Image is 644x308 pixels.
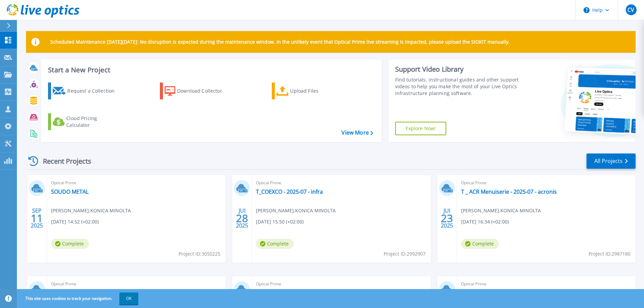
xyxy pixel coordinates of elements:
div: Find tutorials, instructional guides and other support videos to help you make the most of your L... [395,76,521,97]
a: Download Collector [160,82,235,99]
span: 28 [236,215,248,221]
span: [DATE] 15:50 (+02:00) [256,218,304,226]
span: Project ID: 2987180 [589,250,630,258]
div: JUI 2025 [440,206,453,231]
span: Complete [256,239,294,249]
span: This site uses cookies to track your navigation. [19,292,138,305]
div: Upload Files [290,84,344,98]
span: 11 [31,215,43,221]
span: Optical Prime [256,179,426,187]
span: Optical Prime [51,280,221,288]
span: [PERSON_NAME] , KONICA MINOLTA [461,207,541,214]
span: Optical Prime [461,179,631,187]
a: SOUDO METAL [51,188,89,195]
a: Upload Files [272,82,347,99]
button: OK [119,292,138,305]
span: Optical Prime [51,179,221,187]
a: Cloud Pricing Calculator [48,113,123,130]
p: Scheduled Maintenance [DATE][DATE]: No disruption is expected during the maintenance window. In t... [50,39,510,45]
span: [PERSON_NAME] , KONICA MINOLTA [51,207,131,214]
div: Support Video Library [395,65,521,74]
a: All Projects [587,153,636,169]
div: JUI 2025 [236,206,248,231]
a: Explore Now! [395,122,447,135]
a: View More [341,129,373,136]
a: Request a Collection [48,82,123,99]
div: SEP 2025 [30,206,43,231]
span: Project ID: 3050225 [178,250,220,258]
div: Download Collector [177,84,231,98]
span: [DATE] 16:34 (+02:00) [461,218,509,226]
span: 23 [441,215,453,221]
div: Recent Projects [26,153,100,169]
span: [PERSON_NAME] , KONICA MINOLTA [256,207,336,214]
a: T _ ACR Menuiserie - 2025-07 - acronis [461,188,557,195]
div: Cloud Pricing Calculator [66,115,120,128]
span: Project ID: 2992907 [384,250,426,258]
div: Request a Collection [67,84,121,98]
span: Optical Prime [461,280,631,288]
a: T_COEXCO - 2025-07 - infra [256,188,323,195]
span: CV [627,7,634,13]
span: Complete [461,239,499,249]
span: Optical Prime [256,280,426,288]
span: Complete [51,239,89,249]
h3: Start a New Project [48,66,373,74]
span: [DATE] 14:52 (+02:00) [51,218,99,226]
